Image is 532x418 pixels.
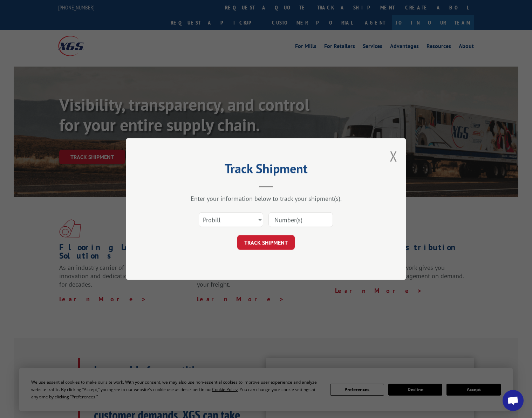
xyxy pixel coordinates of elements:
[237,235,295,250] button: TRACK SHIPMENT
[503,390,524,411] div: Open chat
[268,212,333,227] input: Number(s)
[161,164,371,177] h2: Track Shipment
[161,194,371,203] div: Enter your information below to track your shipment(s).
[390,147,397,165] button: Close modal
